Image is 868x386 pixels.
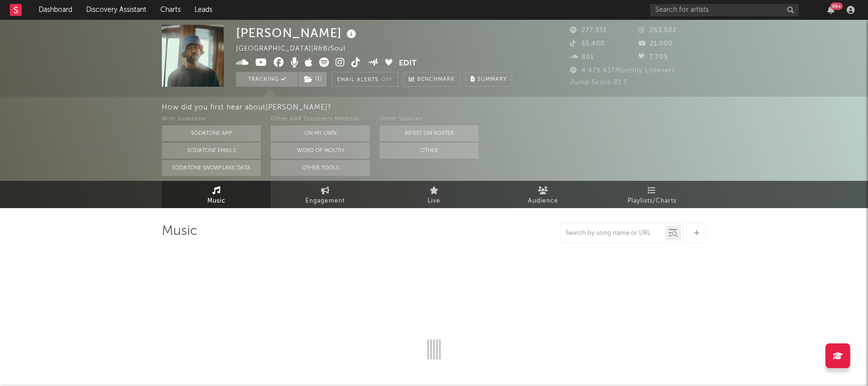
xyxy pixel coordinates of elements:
[162,125,261,141] button: Sodatone App
[380,113,479,125] div: Other Sources
[627,195,676,207] span: Playlists/Charts
[162,113,261,125] div: With Sodatone
[403,72,460,87] a: Benchmark
[570,41,605,47] span: 55,400
[428,195,440,207] span: Live
[380,143,479,159] button: Other
[332,72,398,87] button: Email AlertsOff
[465,72,512,87] button: Summary
[570,67,675,74] span: 4,479,437 Monthly Listeners
[417,74,455,86] span: Benchmark
[271,143,370,159] button: Word Of Mouth
[488,181,597,208] a: Audience
[650,4,799,16] input: Search for artists
[162,160,261,176] button: Sodatone Snowflake Data
[528,195,558,207] span: Audience
[570,27,607,34] span: 277,351
[298,72,327,87] span: ( 1 )
[638,41,673,47] span: 21,000
[271,160,370,176] button: Other Tools
[162,102,868,113] div: How did you first hear about [PERSON_NAME] ?
[830,2,843,10] div: 99 +
[381,77,393,83] em: Off
[162,181,271,208] a: Music
[207,195,226,207] span: Music
[236,25,359,41] div: [PERSON_NAME]
[380,181,488,208] a: Live
[380,125,479,141] button: Artist on Roster
[271,181,380,208] a: Engagement
[162,143,261,159] button: Sodatone Emails
[638,54,668,60] span: 7,703
[271,113,370,125] div: Other A&R Discovery Methods
[478,77,507,82] span: Summary
[570,79,627,86] span: Jump Score: 81.5
[827,6,834,14] button: 99+
[236,43,357,55] div: [GEOGRAPHIC_DATA] | R&B/Soul
[236,72,298,87] button: Tracking
[638,27,676,34] span: 263,502
[271,125,370,141] button: On My Own
[298,72,327,87] button: (1)
[597,181,706,208] a: Playlists/Charts
[561,229,665,237] input: Search by song name or URL
[399,57,417,70] button: Edit
[305,195,345,207] span: Engagement
[570,54,594,60] span: 801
